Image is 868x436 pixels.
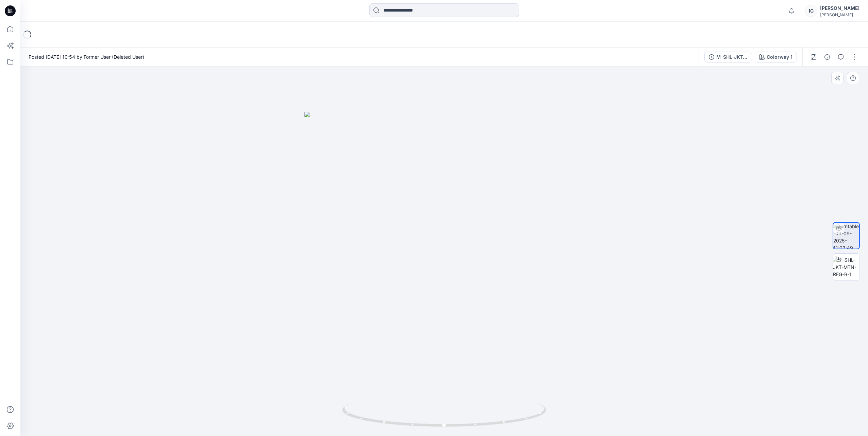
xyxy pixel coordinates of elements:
[822,52,833,62] button: Details
[805,5,817,17] div: IC
[29,53,144,60] span: Posted [DATE] 10:54 by
[833,256,859,278] img: M-SHL-JKT-MTN-REG-B-1
[755,52,797,62] button: Colorway 1
[84,54,144,60] a: Former User (Deleted User)
[704,52,752,62] button: M-SHL-JKT-MTN-REG-B-1
[820,4,859,12] div: [PERSON_NAME]
[767,53,792,61] div: Colorway 1
[716,53,748,61] div: M-SHL-JKT-MTN-REG-B-1
[820,12,859,17] div: [PERSON_NAME]
[833,223,859,249] img: turntable-03-09-2025-11:03:49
